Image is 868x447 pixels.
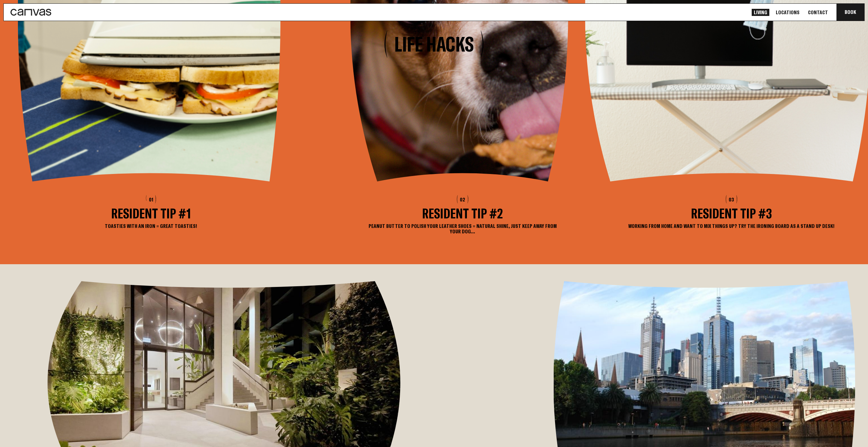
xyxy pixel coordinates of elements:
[18,223,284,229] p: Toasties with an iron = great toasties!
[457,195,468,203] div: 02
[146,195,156,203] div: 01
[350,207,575,220] h3: Resident Tip #2
[752,9,769,16] a: Living
[18,207,284,220] h3: Resident Tip #1
[806,9,830,16] a: Contact
[726,195,737,203] div: 03
[350,223,575,234] p: Peanut butter to polish your leather shoes = natural shine, just keep away from your dog...
[836,4,864,21] button: Book
[774,9,802,16] a: Locations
